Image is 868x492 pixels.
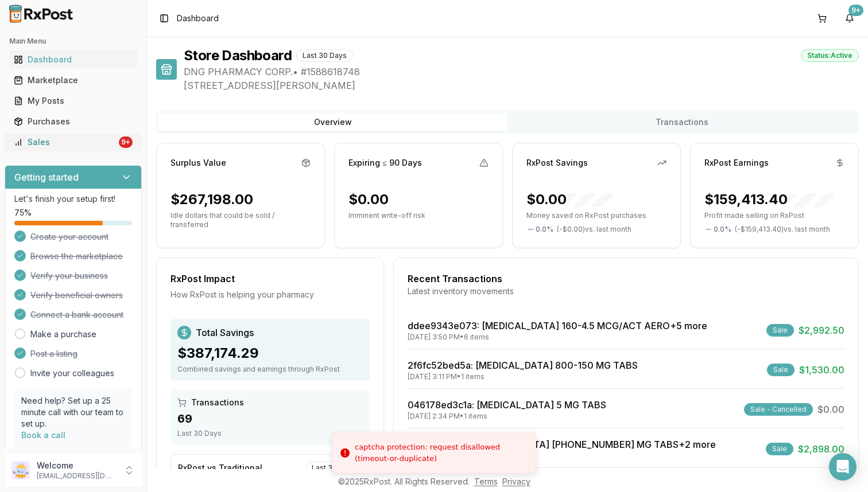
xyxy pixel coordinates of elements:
[704,211,844,220] p: Profit made selling on RxPost
[191,397,244,408] span: Transactions
[177,13,219,24] nav: breadcrumb
[14,75,133,86] div: Marketplace
[9,111,137,132] a: Purchases
[21,395,125,429] p: Need help? Set up a 25 minute call with our team to set up.
[14,193,132,205] p: Let's finish your setup first!
[799,323,844,337] span: $2,992.50
[348,190,389,209] div: $0.00
[30,231,108,243] span: Create your account
[714,225,731,234] span: 0.0 %
[829,453,857,481] div: Open Intercom Messenger
[474,477,498,486] a: Terms
[5,71,142,89] button: Marketplace
[526,190,613,209] div: $0.00
[408,399,606,411] a: 046178ed3c1a: [MEDICAL_DATA] 5 MG TABS
[14,116,133,127] div: Purchases
[30,329,96,340] a: Make a purchase
[14,170,79,184] h3: Getting started
[408,286,844,297] div: Latest inventory movements
[798,442,844,456] span: $2,898.00
[9,70,137,91] a: Marketplace
[178,462,262,474] div: RxPost vs Traditional
[817,403,844,416] span: $0.00
[184,46,292,65] h1: Store Dashboard
[30,251,123,262] span: Browse the marketplace
[14,136,117,148] div: Sales
[408,360,638,371] a: 2f6fc52bed5a: [MEDICAL_DATA] 800-150 MG TABS
[408,333,707,342] div: [DATE] 3:50 PM • 6 items
[5,5,78,23] img: RxPost Logo
[21,430,65,440] a: Book a call
[184,65,859,79] span: DNG PHARMACY CORP. • # 1588618748
[37,471,117,481] p: [EMAIL_ADDRESS][DOMAIN_NAME]
[170,157,226,169] div: Surplus Value
[766,443,793,455] div: Sale
[170,272,370,286] div: RxPost Impact
[177,13,219,24] span: Dashboard
[9,132,137,153] a: Sales9+
[37,460,117,471] p: Welcome
[348,211,489,220] p: Imminent write-off risk
[14,54,133,65] div: Dashboard
[735,225,830,234] span: ( - $159,413.40 ) vs. last month
[766,324,794,337] div: Sale
[801,49,859,62] div: Status: Active
[536,225,553,234] span: 0.0 %
[799,363,844,377] span: $1,530.00
[14,95,133,107] div: My Posts
[704,157,769,169] div: RxPost Earnings
[5,112,142,131] button: Purchases
[184,79,859,92] span: [STREET_ADDRESS][PERSON_NAME]
[502,477,530,486] a: Privacy
[11,461,30,479] img: User avatar
[305,462,362,474] div: Last 30 Days
[296,49,353,62] div: Last 30 Days
[526,157,588,169] div: RxPost Savings
[408,412,606,421] div: [DATE] 2:34 PM • 1 items
[5,50,142,69] button: Dashboard
[704,190,834,209] div: $159,413.40
[14,207,32,218] span: 75 %
[170,190,253,209] div: $267,198.00
[119,136,133,148] div: 9+
[30,270,108,282] span: Verify your business
[507,113,857,131] button: Transactions
[30,348,77,360] span: Post a listing
[408,451,716,460] div: [DATE] 2:31 PM • 3 items
[744,403,813,416] div: Sale - Cancelled
[30,290,123,301] span: Verify beneficial owners
[557,225,631,234] span: ( - $0.00 ) vs. last month
[9,37,137,46] h2: Main Menu
[408,372,638,381] div: [DATE] 3:11 PM • 1 items
[408,272,844,286] div: Recent Transactions
[30,368,114,379] a: Invite your colleagues
[30,309,123,321] span: Connect a bank account
[170,211,311,229] p: Idle dollars that could be sold / transferred
[408,320,707,331] a: ddee9343e073: [MEDICAL_DATA] 160-4.5 MCG/ACT AERO+5 more
[408,439,716,450] a: ab1fea771185: [MEDICAL_DATA] [PHONE_NUMBER] MG TABS+2 more
[848,5,863,16] div: 9+
[158,113,507,131] button: Overview
[348,157,422,169] div: Expiring ≤ 90 Days
[355,442,526,464] div: captcha protection: request disallowed (timeout-or-duplicate)
[196,326,254,339] span: Total Savings
[526,211,666,220] p: Money saved on RxPost purchases
[9,91,137,111] a: My Posts
[5,92,142,110] button: My Posts
[840,9,859,28] button: 9+
[767,364,795,376] div: Sale
[177,344,363,362] div: $387,174.29
[170,289,370,300] div: How RxPost is helping your pharmacy
[5,133,142,151] button: Sales9+
[177,429,363,438] div: Last 30 Days
[177,365,363,374] div: Combined savings and earnings through RxPost
[9,49,137,70] a: Dashboard
[177,411,363,427] div: 69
